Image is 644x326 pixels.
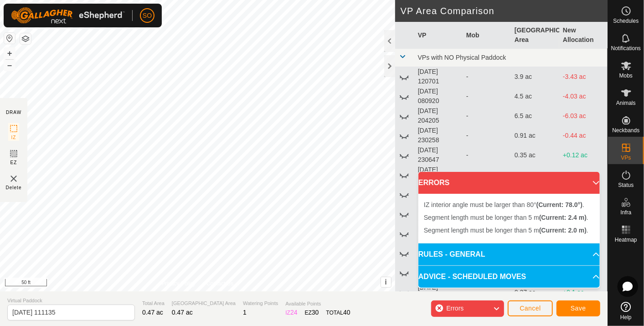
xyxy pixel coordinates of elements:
span: Notifications [611,46,641,51]
td: [DATE] 080920 [414,87,463,106]
a: Privacy Policy [161,279,196,288]
td: 3.9 ac [511,67,559,87]
span: IZ [11,134,16,141]
td: [DATE] 231716 [414,204,463,224]
td: 6.5 ac [511,106,559,126]
b: (Current: 78.0°) [536,201,582,208]
td: [DATE] 120701 [414,67,463,87]
span: Watering Points [243,300,278,307]
span: Infra [620,210,631,215]
span: Errors [446,305,464,312]
span: i [385,278,386,286]
span: Status [618,182,634,188]
span: IZ interior angle must be larger than 80° . [424,201,584,208]
div: - [466,72,507,82]
button: Reset Map [4,33,15,44]
button: Map Layers [20,33,31,44]
div: TOTAL [326,308,350,317]
td: [DATE] 231932 [414,263,463,283]
span: 40 [343,309,350,316]
span: Total Area [142,300,165,307]
button: Cancel [508,300,553,316]
td: 0.91 ac [511,126,559,145]
td: [DATE] 232031 [414,283,463,302]
span: ADVICE - SCHEDULED MOVES [418,271,526,282]
img: Gallagher Logo [11,7,125,24]
span: Segment length must be longer than 5 m . [424,227,588,234]
div: - [466,170,507,180]
p-accordion-header: ADVICE - SCHEDULED MOVES [418,266,600,288]
div: DRAW [6,109,21,116]
span: Neckbands [612,128,639,133]
td: -6.03 ac [559,106,608,126]
td: [DATE] 231225 [414,165,463,185]
th: VP [414,22,463,49]
span: RULES - GENERAL [418,249,485,260]
span: 0.47 ac [142,309,163,316]
span: Save [571,305,586,312]
div: - [466,111,507,121]
td: [DATE] 231459 [414,185,463,204]
p-accordion-content: ERRORS [418,194,600,243]
p-accordion-header: ERRORS [418,172,600,194]
h2: VP Area Comparison [401,5,608,16]
td: 0.35 ac [511,165,559,185]
td: [DATE] 231852 [414,243,463,263]
td: +0.12 ac [559,145,608,165]
th: New Allocation [559,22,608,49]
span: Heatmap [615,237,637,243]
span: Cancel [520,305,541,312]
a: Help [608,298,644,324]
button: i [381,277,391,287]
div: IZ [285,308,297,317]
span: EZ [10,159,17,166]
div: - [466,131,507,140]
span: Virtual Paddock [7,297,135,305]
b: (Current: 2.4 m) [539,214,587,221]
span: Available Points [285,300,350,308]
p-accordion-header: RULES - GENERAL [418,243,600,265]
span: ERRORS [418,177,449,188]
img: VP [8,173,19,184]
span: Schedules [613,18,639,24]
span: [GEOGRAPHIC_DATA] Area [172,300,236,307]
td: 4.5 ac [511,87,559,106]
span: VPs with NO Physical Paddock [418,54,506,61]
th: Mob [463,22,511,49]
b: (Current: 2.0 m) [539,227,587,234]
td: 0.35 ac [511,145,559,165]
div: - [466,150,507,160]
td: [DATE] 204205 [414,106,463,126]
span: Delete [6,184,22,191]
span: Segment length must be longer than 5 m . [424,214,588,221]
span: 0.47 ac [172,309,193,316]
div: - [466,92,507,101]
span: 24 [290,309,298,316]
button: Save [556,300,600,316]
td: -0.44 ac [559,126,608,145]
td: [DATE] 230258 [414,126,463,145]
span: Animals [616,100,636,106]
td: +0.12 ac [559,165,608,185]
span: 1 [243,309,247,316]
span: Mobs [619,73,633,78]
td: -3.43 ac [559,67,608,87]
span: SO [143,11,152,21]
th: [GEOGRAPHIC_DATA] Area [511,22,559,49]
span: 30 [312,309,319,316]
td: -4.03 ac [559,87,608,106]
span: VPs [621,155,631,160]
div: EZ [305,308,319,317]
td: [DATE] 230647 [414,145,463,165]
td: [DATE] 231808 [414,224,463,243]
button: – [4,60,15,71]
button: + [4,48,15,59]
a: Contact Us [206,279,233,288]
span: Help [620,315,632,320]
